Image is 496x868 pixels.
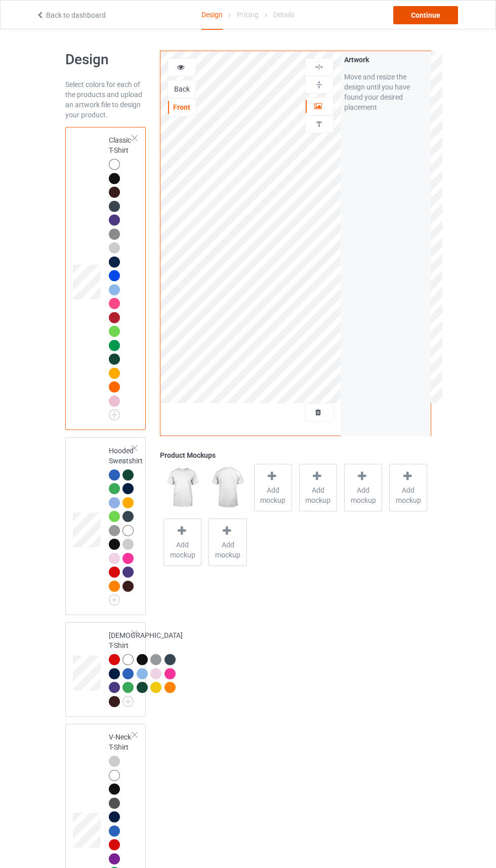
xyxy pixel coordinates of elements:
[109,409,120,420] img: svg+xml;base64,PD94bWwgdmVyc2lvbj0iMS4wIiBlbmNvZGluZz0iVVRGLTgiPz4KPHN2ZyB3aWR0aD0iMjJweCIgaGVpZ2...
[314,119,324,129] img: svg%3E%0A
[201,1,223,30] div: Design
[65,127,146,430] div: Classic T-Shirt
[237,1,259,29] div: Pricing
[109,135,133,417] div: Classic T-Shirt
[344,55,427,65] div: Artwork
[393,6,458,24] div: Continue
[65,79,146,120] div: Select colors for each of the products and upload an artwork file to design your product.
[255,485,292,505] span: Add mockup
[65,51,146,69] h1: Design
[65,622,146,717] div: [DEMOGRAPHIC_DATA] T-Shirt
[164,540,201,560] span: Add mockup
[163,464,201,511] img: regular.jpg
[314,80,324,90] img: svg%3E%0A
[109,594,120,605] img: svg+xml;base64,PD94bWwgdmVyc2lvbj0iMS4wIiBlbmNvZGluZz0iVVRGLTgiPz4KPHN2ZyB3aWR0aD0iMjJweCIgaGVpZ2...
[109,229,120,240] img: heather_texture.png
[36,11,106,19] a: Back to dashboard
[168,84,195,94] div: Back
[209,464,246,511] img: regular.jpg
[390,485,427,505] span: Add mockup
[299,464,337,511] div: Add mockup
[168,102,195,112] div: Front
[65,437,146,615] div: Hooded Sweatshirt
[109,446,143,602] div: Hooded Sweatshirt
[160,450,431,460] div: Product Mockups
[209,540,246,560] span: Add mockup
[163,518,201,566] div: Add mockup
[345,485,382,505] span: Add mockup
[300,485,337,505] span: Add mockup
[344,464,382,511] div: Add mockup
[122,696,134,707] img: svg+xml;base64,PD94bWwgdmVyc2lvbj0iMS4wIiBlbmNvZGluZz0iVVRGLTgiPz4KPHN2ZyB3aWR0aD0iMjJweCIgaGVpZ2...
[344,72,427,112] div: Move and resize the design until you have found your desired placement
[389,464,427,511] div: Add mockup
[314,62,324,72] img: svg%3E%0A
[273,1,295,29] div: Details
[209,518,246,566] div: Add mockup
[254,464,292,511] div: Add mockup
[109,630,183,706] div: [DEMOGRAPHIC_DATA] T-Shirt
